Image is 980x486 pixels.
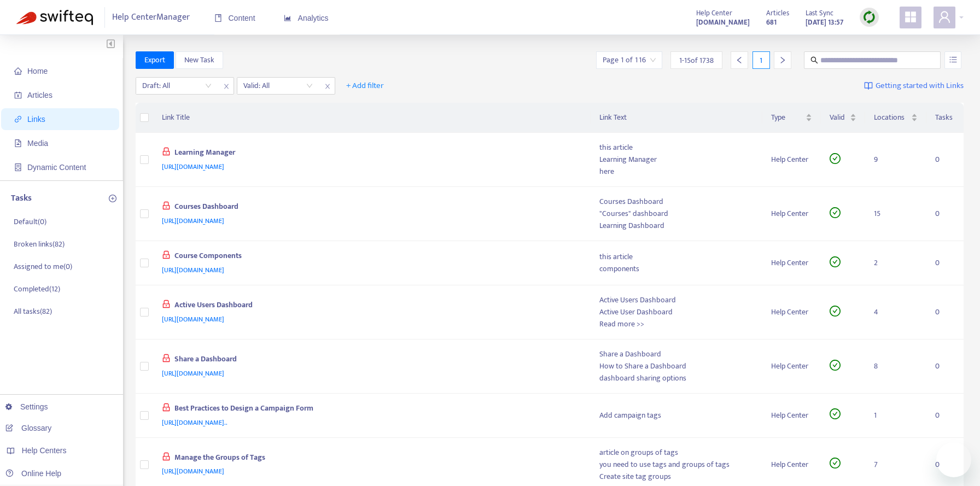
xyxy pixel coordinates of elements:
th: Link Text [591,103,763,133]
td: 9 [865,133,926,187]
span: Valid [830,112,848,124]
span: Locations [874,112,908,124]
td: 0 [926,133,964,187]
img: Swifteq [16,10,93,25]
div: this article [599,142,754,154]
span: right [779,56,786,64]
span: [URL][DOMAIN_NAME] [162,466,224,477]
img: image-link [864,81,873,90]
span: Help Centers [22,446,67,455]
span: home [14,67,22,75]
span: check-circle [830,360,841,371]
span: Export [144,54,165,66]
div: this article [599,251,754,263]
span: account-book [14,91,22,99]
div: Courses Dashboard [162,201,578,215]
img: sync.dc5367851b00ba804db3.png [862,10,876,24]
span: [URL][DOMAIN_NAME] [162,215,224,226]
span: Last Sync [806,7,833,19]
span: book [214,14,222,22]
span: Help Center Manager [112,7,190,28]
span: Type [771,112,803,124]
div: "Courses" dashboard [599,208,754,220]
strong: [DATE] 13:57 [806,16,843,28]
td: 8 [865,339,926,394]
div: Help Center [771,154,812,166]
a: Glossary [5,424,51,432]
div: Learning Manager [162,147,578,161]
div: How to Share a Dashboard [599,360,754,372]
span: Media [27,139,48,148]
div: here [599,166,754,178]
span: close [219,80,234,93]
span: Analytics [284,14,329,22]
span: Dynamic Content [27,163,86,172]
span: appstore [904,10,917,24]
iframe: Button to launch messaging window [936,442,971,477]
span: lock [162,250,171,259]
div: you need to use tags and groups of tags [599,459,754,471]
span: [URL][DOMAIN_NAME] [162,368,224,379]
div: Help Center [771,459,812,471]
div: Active User Dashboard [599,306,754,318]
a: Settings [5,402,48,411]
button: + Add filter [338,77,392,95]
span: area-chart [284,14,291,22]
td: 4 [865,285,926,339]
span: check-circle [830,153,841,164]
div: Read more >> [599,318,754,330]
span: Home [27,67,48,75]
span: close [320,80,335,93]
td: 15 [865,187,926,241]
th: Link Title [153,103,591,133]
div: Learning Manager [599,154,754,166]
span: check-circle [830,256,841,267]
th: Valid [821,103,865,133]
div: Create site tag groups [599,471,754,483]
span: Articles [766,7,789,19]
span: [URL][DOMAIN_NAME] [162,265,224,276]
div: Active Users Dashboard [162,299,578,313]
td: 0 [926,339,964,394]
span: lock [162,354,171,362]
div: article on groups of tags [599,447,754,459]
span: file-image [14,139,22,147]
button: New Task [176,51,223,69]
span: check-circle [830,306,841,317]
td: 0 [926,285,964,339]
span: check-circle [830,207,841,218]
span: Links [27,115,45,124]
span: plus-circle [109,195,116,202]
div: Active Users Dashboard [599,294,754,306]
span: unordered-list [949,56,957,63]
td: 1 [865,394,926,438]
div: Add campaign tags [599,409,754,421]
th: Locations [865,103,926,133]
span: user [938,10,951,24]
span: lock [162,452,171,461]
div: Learning Dashboard [599,220,754,232]
span: [URL][DOMAIN_NAME].. [162,417,227,428]
span: lock [162,300,171,308]
p: Default ( 0 ) [14,216,46,227]
button: unordered-list [944,51,961,69]
div: Courses Dashboard [599,196,754,208]
div: Share a Dashboard [162,353,578,367]
td: 0 [926,394,964,438]
p: Tasks [11,192,32,205]
span: check-circle [830,408,841,419]
span: link [14,115,22,123]
div: Help Center [771,409,812,421]
span: container [14,163,22,171]
span: Getting started with Links [876,80,964,92]
p: All tasks ( 82 ) [14,306,52,317]
span: + Add filter [346,79,384,92]
div: Manage the Groups of Tags [162,452,578,466]
span: check-circle [830,458,841,469]
span: Articles [27,91,52,99]
div: Help Center [771,306,812,318]
div: Share a Dashboard [599,348,754,360]
div: Help Center [771,257,812,269]
span: search [810,56,818,64]
span: lock [162,147,171,156]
